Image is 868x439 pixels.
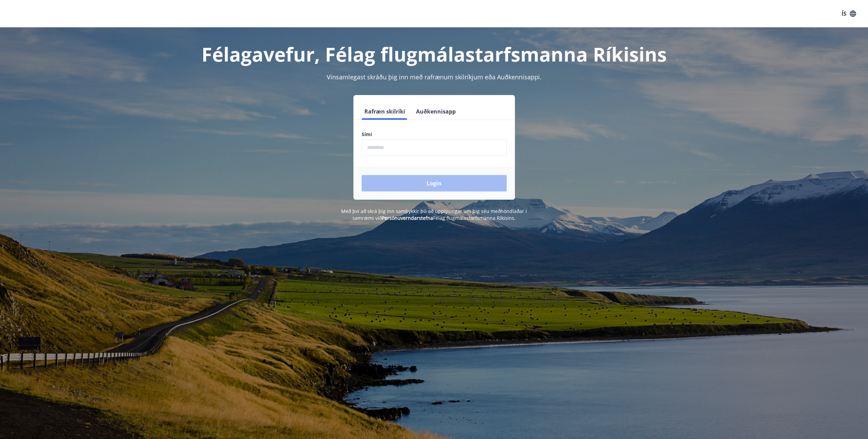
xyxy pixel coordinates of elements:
[362,131,507,138] label: Sími
[413,103,458,120] button: Auðkennisapp
[362,103,408,120] button: Rafræn skilríki
[327,73,542,81] span: Vinsamlegast skráðu þig inn með rafrænum skilríkjum eða Auðkennisappi.
[382,215,433,221] a: Persónuverndarstefna
[341,208,527,221] span: Með því að skrá þig inn samþykkir þú að upplýsingar um þig séu meðhöndlaðar í samræmi við Félag f...
[838,8,860,20] button: ÍS
[196,41,672,67] h1: Félagavefur, Félag flugmálastarfsmanna Ríkisins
